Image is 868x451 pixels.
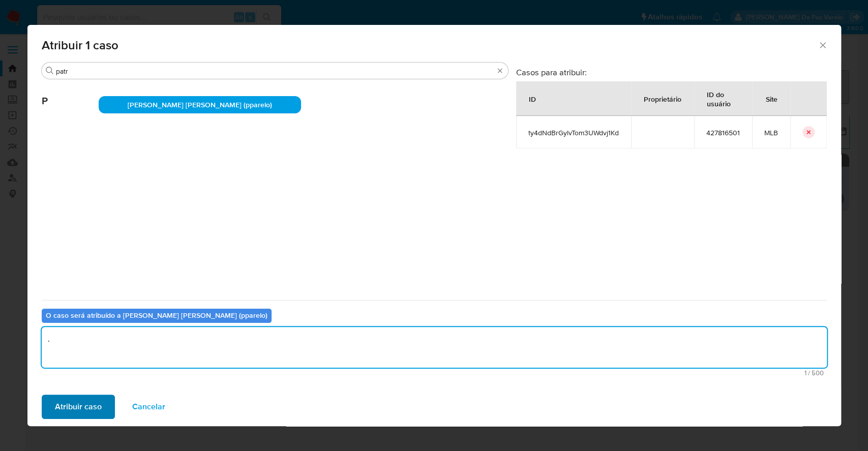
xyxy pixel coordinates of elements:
div: assign-modal [27,25,841,426]
span: [PERSON_NAME] [PERSON_NAME] (pparelo) [128,100,272,110]
div: ID [517,86,548,111]
button: Atribuir caso [42,395,115,419]
input: Analista de pesquisa [56,67,494,76]
span: P [42,80,99,107]
button: Buscar [46,67,54,75]
button: icon-button [802,126,815,138]
div: [PERSON_NAME] [PERSON_NAME] (pparelo) [99,96,302,113]
div: ID do usuário [695,82,752,115]
h3: Casos para atribuir: [516,67,827,77]
div: Site [754,86,790,111]
button: Fechar a janela [818,40,827,49]
textarea: . [42,327,827,368]
b: O caso será atribuído a [PERSON_NAME] [PERSON_NAME] (pparelo) [46,310,267,320]
button: Cancelar [119,395,178,419]
span: Atribuir caso [55,396,102,418]
div: Proprietário [632,86,694,111]
span: Atribuir 1 caso [42,39,818,51]
button: Borrar [496,67,504,75]
span: Máximo 500 caracteres [45,370,824,376]
span: 427816501 [706,128,740,137]
span: MLB [764,128,778,137]
span: ty4dNdBrGylvTom3UWdvj1Kd [528,128,619,137]
span: Cancelar [132,396,165,418]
